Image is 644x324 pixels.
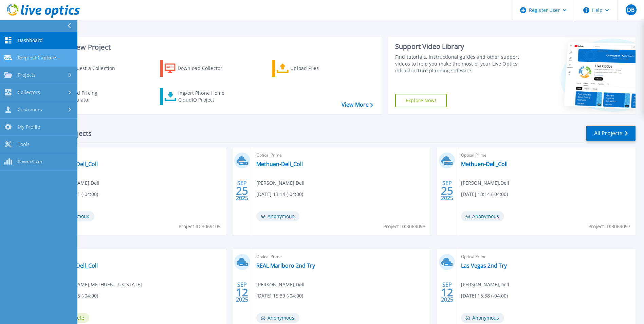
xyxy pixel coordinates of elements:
[18,55,56,61] span: Request Capture
[48,43,373,51] h3: Start a New Project
[290,61,345,75] div: Upload Files
[18,124,40,130] span: My Profile
[627,7,634,13] span: DB
[461,151,631,159] span: Optical Prime
[461,253,631,260] span: Optical Prime
[461,292,508,300] span: [DATE] 15:38 (-04:00)
[18,89,40,95] span: Collectors
[256,191,303,198] span: [DATE] 13:14 (-04:00)
[256,281,305,288] span: [PERSON_NAME] , Dell
[441,178,454,203] div: SEP 2025
[461,211,504,221] span: Anonymous
[441,188,453,194] span: 25
[342,102,373,108] a: View More
[395,54,521,74] div: Find tutorials, instructional guides and other support videos to help you make the most of your L...
[51,253,222,260] span: Optical Prime
[48,60,124,77] a: Request a Collection
[383,223,425,230] span: Project ID: 3069098
[441,280,454,305] div: SEP 2025
[256,292,303,300] span: [DATE] 15:39 (-04:00)
[236,178,249,203] div: SEP 2025
[395,42,521,51] div: Support Video Library
[256,313,299,323] span: Anonymous
[461,161,508,167] a: Methuen-Dell_Coll
[51,281,142,288] span: [PERSON_NAME] , METHUEN, [US_STATE]
[18,72,36,78] span: Projects
[588,223,630,230] span: Project ID: 3069097
[160,60,236,77] a: Download Collector
[461,281,509,288] span: [PERSON_NAME] , Dell
[179,223,221,230] span: Project ID: 3069105
[48,88,124,105] a: Cloud Pricing Calculator
[67,90,121,103] div: Cloud Pricing Calculator
[256,151,427,159] span: Optical Prime
[18,107,42,113] span: Customers
[256,161,303,167] a: Methuen-Dell_Coll
[236,280,249,305] div: SEP 2025
[236,289,248,295] span: 12
[256,262,315,269] a: REAL Marlboro 2nd Try
[18,37,43,43] span: Dashboard
[256,253,427,260] span: Optical Prime
[51,151,222,159] span: Optical Prime
[178,90,231,103] div: Import Phone Home CloudIQ Project
[272,60,348,77] a: Upload Files
[236,188,248,194] span: 25
[256,179,305,187] span: [PERSON_NAME] , Dell
[256,211,299,221] span: Anonymous
[586,126,636,141] a: All Projects
[18,159,43,165] span: PowerSizer
[395,94,447,107] a: Explore Now!
[461,262,507,269] a: Las Vegas 2nd Try
[441,289,453,295] span: 12
[461,191,508,198] span: [DATE] 13:14 (-04:00)
[178,61,232,75] div: Download Collector
[18,141,30,147] span: Tools
[68,61,122,75] div: Request a Collection
[461,313,504,323] span: Anonymous
[461,179,509,187] span: [PERSON_NAME] , Dell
